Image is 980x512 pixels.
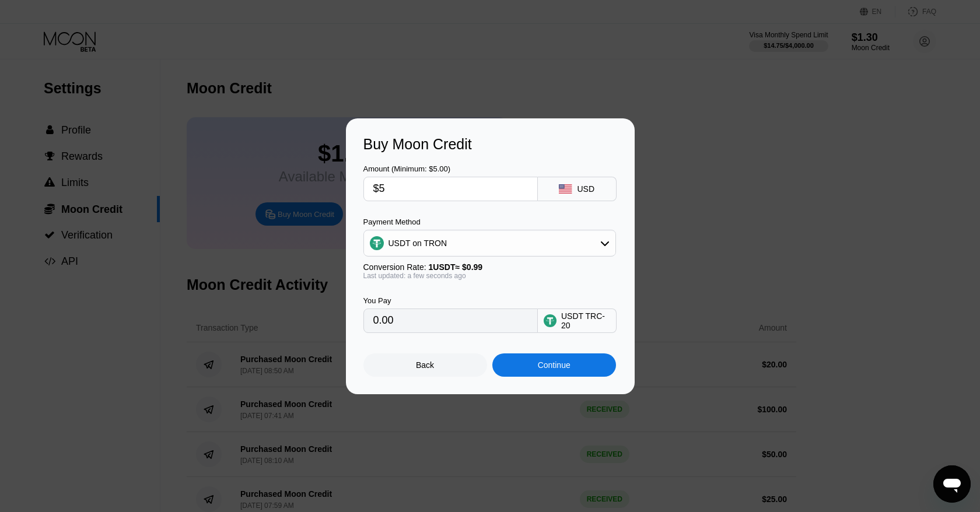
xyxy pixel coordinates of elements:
div: USDT on TRON [364,232,615,255]
div: Last updated: a few seconds ago [363,272,616,280]
iframe: Button to launch messaging window, conversation in progress [933,465,971,503]
div: Back [363,353,487,377]
input: $0.00 [373,177,528,201]
div: You Pay [363,296,538,305]
div: USDT on TRON [388,239,447,248]
span: 1 USDT ≈ $0.99 [429,262,483,272]
div: Continue [538,360,570,370]
div: Conversion Rate: [363,262,616,272]
div: Buy Moon Credit [363,136,617,153]
div: USDT TRC-20 [561,311,610,330]
div: Back [416,360,434,370]
div: USD [577,184,594,194]
div: Continue [492,353,616,377]
div: Amount (Minimum: $5.00) [363,164,538,173]
div: Payment Method [363,218,616,226]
